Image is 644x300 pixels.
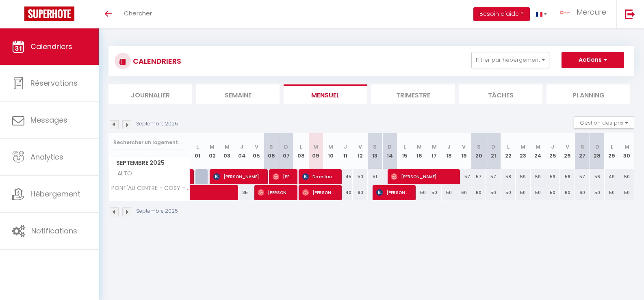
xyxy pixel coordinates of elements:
abbr: D [388,143,392,151]
abbr: V [566,143,569,151]
div: 59 [545,169,560,184]
th: 04 [234,133,249,169]
li: Planning [546,84,630,104]
th: 29 [605,133,619,169]
th: 15 [397,133,412,169]
abbr: M [225,143,230,151]
th: 25 [545,133,560,169]
input: Rechercher un logement... [113,135,185,150]
span: [PERSON_NAME] [391,169,454,184]
th: 16 [412,133,427,169]
abbr: M [328,143,333,151]
th: 09 [308,133,323,169]
abbr: D [595,143,599,151]
div: 50 [442,185,456,200]
div: 57 [456,169,471,184]
span: [PERSON_NAME] [273,169,292,184]
li: Mensuel [284,84,367,104]
abbr: S [269,143,273,151]
abbr: V [255,143,258,151]
div: 60 [575,185,590,200]
div: 56 [560,169,575,184]
abbr: M [432,143,437,151]
th: 19 [456,133,471,169]
li: Journalier [108,84,192,104]
li: Semaine [196,84,280,104]
div: 60 [560,185,575,200]
div: 49 [605,169,619,184]
abbr: M [417,143,422,151]
th: 06 [264,133,279,169]
div: 51 [368,169,382,184]
th: 21 [486,133,501,169]
div: 50 [486,185,501,200]
th: 22 [501,133,516,169]
abbr: M [210,143,215,151]
abbr: S [373,143,377,151]
abbr: S [581,143,584,151]
div: 50 [531,185,545,200]
th: 07 [279,133,293,169]
div: 50 [619,185,634,200]
img: ... [559,11,571,14]
span: [PERSON_NAME] [258,185,292,200]
div: 58 [501,169,516,184]
h3: CALENDRIERS [131,52,181,70]
abbr: V [462,143,466,151]
span: Hébergement [30,189,80,199]
abbr: M [536,143,540,151]
th: 27 [575,133,590,169]
div: 50 [545,185,560,200]
abbr: L [403,143,406,151]
abbr: L [300,143,302,151]
abbr: L [196,143,199,151]
span: Chercher [124,9,152,17]
div: 50 [353,169,367,184]
button: Gestion des prix [574,117,634,129]
th: 20 [471,133,486,169]
th: 17 [427,133,442,169]
span: De milano Kasper [302,169,336,184]
abbr: L [611,143,613,151]
div: 50 [501,185,516,200]
span: Messages [30,115,67,125]
abbr: D [284,143,288,151]
p: Septembre 2025 [136,207,178,215]
div: 50 [412,185,427,200]
div: 50 [605,185,619,200]
p: Septembre 2025 [136,120,178,128]
div: 40 [338,185,353,200]
div: 50 [427,185,442,200]
abbr: J [240,143,243,151]
th: 01 [190,133,205,169]
div: 59 [531,169,545,184]
span: Notifications [31,226,77,236]
span: ALTO [110,169,141,178]
div: 60 [456,185,471,200]
button: Actions [562,52,624,68]
abbr: S [477,143,481,151]
th: 03 [219,133,234,169]
th: 02 [205,133,219,169]
span: Analytics [30,152,63,162]
th: 11 [338,133,353,169]
img: logout [625,9,635,19]
abbr: M [520,143,525,151]
li: Tâches [459,84,543,104]
div: 50 [590,185,604,200]
span: PONT'AU CENTRE - COSY - B'PAM [110,185,191,191]
abbr: J [344,143,347,151]
th: 14 [382,133,397,169]
div: 56 [590,169,604,184]
th: 30 [619,133,634,169]
span: Septembre 2025 [109,157,190,169]
span: Réservations [30,78,78,88]
button: Ouvrir le widget de chat LiveChat [7,3,31,28]
div: 50 [516,185,530,200]
span: [PERSON_NAME] [213,169,262,184]
th: 23 [516,133,530,169]
img: Super Booking [24,6,74,21]
button: Filtrer par hébergement [471,52,549,68]
div: 57 [486,169,501,184]
th: 10 [323,133,338,169]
